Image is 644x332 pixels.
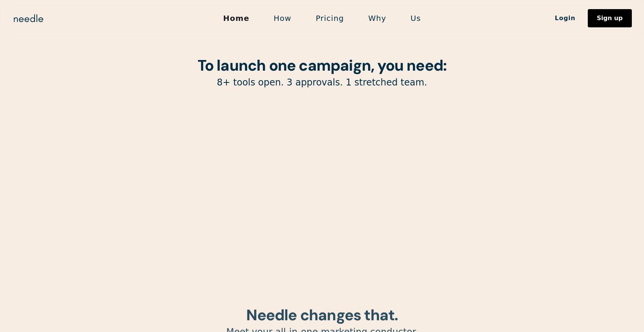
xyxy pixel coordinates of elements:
strong: To launch one campaign, you need: [198,55,447,75]
a: Why [356,10,398,26]
div: Sign up [597,15,623,21]
strong: Needle changes that. [246,305,398,325]
a: Login [543,12,588,25]
p: 8+ tools open. 3 approvals. 1 stretched team. [128,77,516,89]
a: Pricing [304,10,356,26]
a: Sign up [588,9,632,27]
a: Us [399,10,433,26]
a: Home [211,10,261,26]
a: How [261,10,304,26]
